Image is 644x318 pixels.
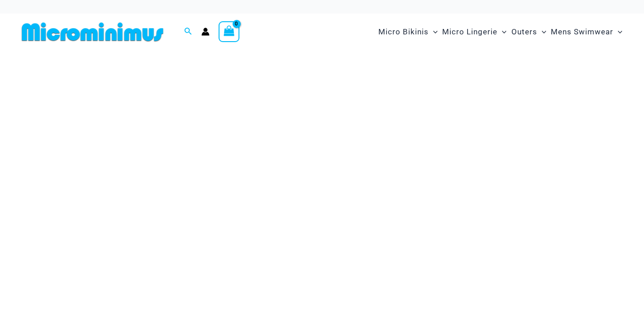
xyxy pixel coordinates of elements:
[537,20,546,43] span: Menu Toggle
[429,20,438,43] span: Menu Toggle
[219,21,239,42] a: View Shopping Cart, empty
[440,18,509,46] a: Micro LingerieMenu ToggleMenu Toggle
[184,26,192,38] a: Search icon link
[549,18,625,46] a: Mens SwimwearMenu ToggleMenu Toggle
[613,20,622,43] span: Menu Toggle
[509,18,549,46] a: OutersMenu ToggleMenu Toggle
[497,20,506,43] span: Menu Toggle
[378,20,429,43] span: Micro Bikinis
[201,28,210,36] a: Account icon link
[551,20,613,43] span: Mens Swimwear
[375,17,626,47] nav: Site Navigation
[442,20,497,43] span: Micro Lingerie
[511,20,537,43] span: Outers
[376,18,440,46] a: Micro BikinisMenu ToggleMenu Toggle
[18,22,167,42] img: MM SHOP LOGO FLAT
